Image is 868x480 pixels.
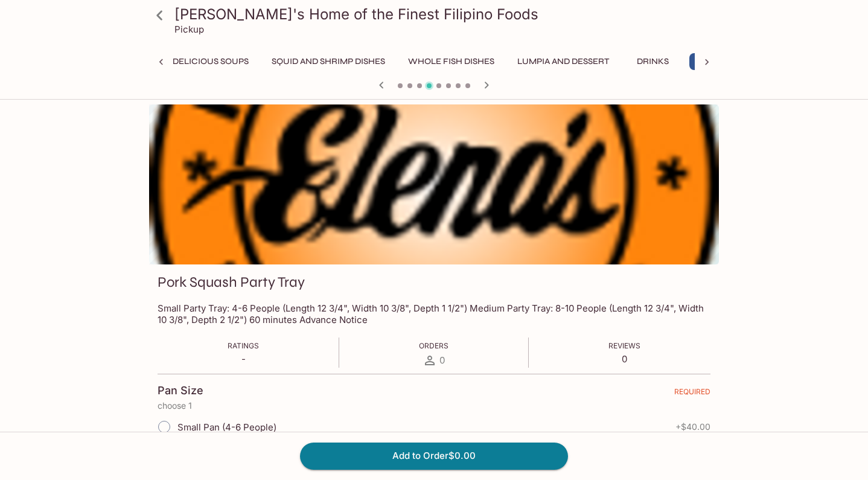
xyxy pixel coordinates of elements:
[228,353,259,365] p: -
[158,273,305,292] h3: Pork Squash Party Tray
[174,24,204,35] p: Pickup
[674,387,710,401] span: REQUIRED
[608,353,640,365] p: 0
[177,421,276,433] span: Small Pan (4-6 People)
[228,341,259,350] span: Ratings
[158,401,710,411] p: choose 1
[689,53,802,70] button: Catering Pan Orders
[675,422,710,432] span: + $40.00
[511,53,616,70] button: Lumpia and Dessert
[265,53,392,70] button: Squid and Shrimp Dishes
[439,354,445,366] span: 0
[174,5,714,24] h3: [PERSON_NAME]'s Home of the Finest Filipino Foods
[300,443,568,469] button: Add to Order$0.00
[158,384,203,397] h4: Pan Size
[419,341,448,350] span: Orders
[149,104,719,264] div: Pork Squash Party Tray
[166,53,255,70] button: Delicious Soups
[608,341,640,350] span: Reviews
[401,53,501,70] button: Whole Fish Dishes
[625,53,680,70] button: Drinks
[158,302,710,325] p: Small Party Tray: 4-6 People (Length 12 3/4", Width 10 3/8", Depth 1 1/2") Medium Party Tray: 8-1...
